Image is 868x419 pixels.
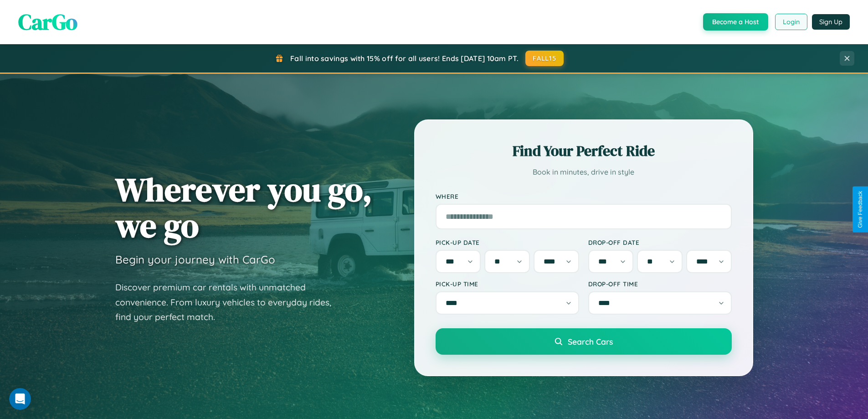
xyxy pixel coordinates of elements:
h1: Wherever you go, we go [115,171,372,243]
label: Where [436,192,732,200]
button: Login [775,14,807,30]
label: Pick-up Time [436,280,579,288]
div: Give Feedback [857,191,863,228]
p: Discover premium car rentals with unmatched convenience. From luxury vehicles to everyday rides, ... [115,280,343,325]
button: FALL15 [525,51,564,66]
label: Drop-off Time [588,280,732,288]
button: Search Cars [436,328,732,355]
h2: Find Your Perfect Ride [436,141,732,161]
label: Drop-off Date [588,238,732,246]
span: CarGo [18,7,77,37]
span: Search Cars [568,336,613,347]
iframe: Intercom live chat [9,388,31,410]
h3: Begin your journey with CarGo [115,253,275,266]
span: Fall into savings with 15% off for all users! Ends [DATE] 10am PT. [290,54,519,63]
button: Become a Host [703,13,768,31]
button: Sign Up [812,14,850,30]
p: Book in minutes, drive in style [436,166,732,179]
label: Pick-up Date [436,238,579,246]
